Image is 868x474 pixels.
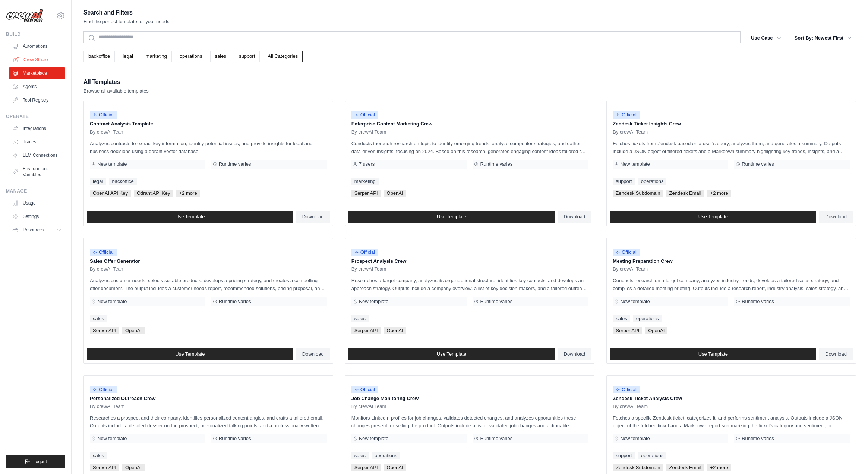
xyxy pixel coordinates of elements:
span: Runtime varies [219,161,251,167]
span: By crewAI Team [351,266,386,272]
a: Download [296,348,330,360]
p: Meeting Preparation Crew [613,258,850,265]
p: Contract Analysis Template [90,120,327,128]
a: support [234,51,260,62]
span: Zendesk Email [666,190,704,197]
div: Build [6,31,65,37]
a: Marketplace [9,67,65,79]
a: Use Template [87,211,293,223]
span: Official [613,249,640,256]
a: Use Template [610,348,816,360]
p: Browse all available templates [83,87,149,95]
a: sales [210,51,231,62]
a: Automations [9,40,65,52]
a: sales [90,452,107,459]
span: Official [90,386,117,393]
span: Resources [23,227,44,233]
a: Crew Studio [10,54,66,66]
span: Official [613,111,640,119]
p: Conducts thorough research on topic to identify emerging trends, analyze competitor strategies, a... [351,140,588,155]
a: Download [819,211,853,223]
p: Enterprise Content Marketing Crew [351,120,588,128]
span: Serper API [90,464,119,471]
a: operations [633,315,662,322]
button: Logout [6,455,65,468]
span: Use Template [437,214,466,220]
p: Fetches tickets from Zendesk based on a user's query, analyzes them, and generates a summary. Out... [613,140,850,155]
p: Fetches a specific Zendesk ticket, categorizes it, and performs sentiment analysis. Outputs inclu... [613,414,850,430]
a: Use Template [348,348,555,360]
span: New template [620,299,650,305]
span: Serper API [90,327,119,334]
span: Runtime varies [480,161,512,167]
p: Sales Offer Generator [90,258,327,265]
a: Download [819,348,853,360]
span: New template [97,299,127,305]
span: Runtime varies [219,299,251,305]
span: Use Template [698,351,728,357]
a: marketing [351,178,379,185]
button: Use Case [747,31,786,45]
span: By crewAI Team [90,129,125,135]
button: Resources [9,224,65,236]
span: OpenAI [384,190,406,197]
h2: Search and Filters [83,7,170,18]
span: Official [613,386,640,393]
span: Runtime varies [742,436,774,442]
a: operations [175,51,207,62]
p: Prospect Analysis Crew [351,258,588,265]
p: Analyzes contracts to extract key information, identify potential issues, and provide insights fo... [90,140,327,155]
a: Use Template [348,211,555,223]
span: Qdrant API Key [134,190,173,197]
span: By crewAI Team [90,403,125,409]
p: Personalized Outreach Crew [90,395,327,402]
span: Runtime varies [480,436,512,442]
span: Official [351,111,378,119]
span: Official [90,249,117,256]
a: Agents [9,81,65,93]
span: OpenAI [122,327,145,334]
span: New template [359,436,388,442]
p: Zendesk Ticket Insights Crew [613,120,850,128]
a: operations [638,452,667,459]
a: operations [372,452,400,459]
span: Runtime varies [742,161,774,167]
p: Researches a target company, analyzes its organizational structure, identifies key contacts, and ... [351,277,588,292]
a: Download [558,348,591,360]
span: New template [97,161,127,167]
span: +2 more [176,190,200,197]
span: Serper API [351,464,381,471]
a: Environment Variables [9,163,65,181]
span: Runtime varies [742,299,774,305]
span: Serper API [351,190,381,197]
span: By crewAI Team [90,266,125,272]
span: Download [302,351,324,357]
h2: All Templates [83,77,149,87]
span: New template [620,161,650,167]
span: Serper API [613,327,642,334]
span: Zendesk Email [666,464,704,471]
a: marketing [141,51,172,62]
p: Analyzes customer needs, selects suitable products, develops a pricing strategy, and creates a co... [90,277,327,292]
p: Zendesk Ticket Analysis Crew [613,395,850,402]
a: Download [558,211,591,223]
span: Serper API [351,327,381,334]
a: support [613,178,635,185]
a: Download [296,211,330,223]
span: OpenAI [122,464,145,471]
span: OpenAI [384,327,406,334]
span: Use Template [175,214,205,220]
span: By crewAI Team [613,266,648,272]
span: Use Template [698,214,728,220]
span: Download [302,214,324,220]
span: +2 more [707,464,731,471]
span: Use Template [437,351,466,357]
button: Sort By: Newest First [790,31,856,45]
span: Use Template [175,351,205,357]
a: sales [613,315,630,322]
a: sales [90,315,107,322]
p: Job Change Monitoring Crew [351,395,588,402]
a: Traces [9,136,65,148]
span: Official [351,249,378,256]
span: Zendesk Subdomain [613,190,663,197]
